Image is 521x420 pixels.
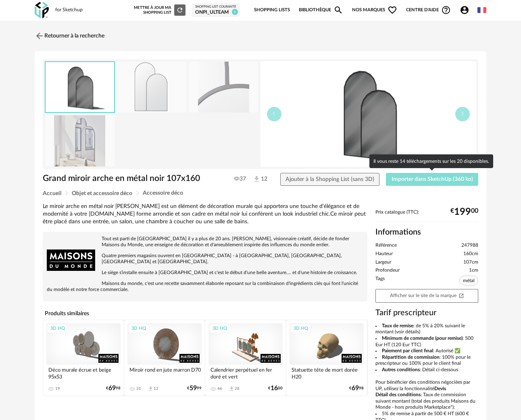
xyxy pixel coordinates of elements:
[290,365,364,381] div: Statuette tête de mort dorée H20
[260,61,476,167] img: thumbnail.png
[43,320,124,396] a: 3D HQ Déco murale écrue et beige 95x53 19 €6998
[286,177,374,182] span: Ajouter à la Shopping List (sans 3D)
[43,173,219,184] h1: Grand miroir arche en métal noir 107x160
[386,173,478,186] button: Importer dans SketchUp (360 ko)
[382,336,463,341] b: Minimum de commande (pour remise)
[43,203,367,226] div: Le miroir arche en métal noir [PERSON_NAME] est un élément de décoration murale qui apportera une...
[375,267,400,274] span: Profondeur
[375,354,478,367] li: : 100% pour le prescripteur ou 100% pour le client final
[136,386,141,391] div: 31
[463,259,478,266] span: 107cm
[454,209,471,215] span: 199
[333,5,343,15] span: Magnify icon
[280,173,380,186] button: Ajouter à la Shopping List (sans 3D)
[189,62,258,113] img: grand-miroir-arche-en-metal-noir-107x160-1000-9-20-247988_4.jpg
[47,236,95,284] img: brand logo
[382,367,420,372] b: Autres conditions
[134,4,185,16] div: Mettre à jour ma Shopping List
[43,190,478,196] div: Breadcrumb
[55,7,83,13] div: for Sketchup
[128,324,150,334] div: 3D HQ
[375,227,478,237] h2: Informations
[195,5,237,9] div: Shopping List courante
[47,270,363,276] p: Le siège s'installe ensuite à [GEOGRAPHIC_DATA] et c'est le début d'une belle aventure.... et d'u...
[375,259,391,266] span: Largeur
[375,348,478,354] li: : Autorisé ✅
[35,27,104,45] a: Retourner à la recherche
[286,320,367,396] a: 3D HQ Statuette tête de mort dorée H20 €6998
[382,323,413,328] b: Taux de remise
[392,177,473,182] span: Importer dans SketchUp (360 ko)
[375,251,393,257] span: Hauteur
[375,276,385,287] span: Tags
[47,324,69,334] div: 3D HQ
[176,8,183,12] span: Refresh icon
[143,190,183,196] span: Accessoire déco
[460,5,469,15] span: Account Circle icon
[463,251,478,257] span: 160cm
[458,293,464,298] span: Open In New icon
[375,308,478,318] h3: Tarif prescripteur
[195,9,237,16] div: ONPI_ULTEAM
[46,365,121,381] div: Déco murale écrue et beige 95x53
[235,386,240,391] div: 28
[254,2,290,19] a: Shopping Lists
[382,355,440,360] b: Répartition de commission
[406,5,451,15] span: Centre d'aideHelp Circle Outline icon
[460,5,473,15] span: Account Circle icon
[209,324,231,334] div: 3D HQ
[375,289,478,303] a: Afficher sur le site de la marqueOpen In New icon
[375,209,478,222] div: Prix catalogue (TTC):
[375,323,478,335] li: : de 5% à 20% suivant le montant (voir détails)
[349,386,364,391] div: € 98
[352,2,397,19] span: Nos marques
[45,115,115,166] img: grand-miroir-arche-en-metal-noir-107x160-1000-9-20-247988_2.jpg
[106,386,121,391] div: € 98
[450,209,478,215] div: € 00
[187,386,202,391] div: € 99
[382,348,433,353] b: Paiement par client final
[375,242,397,249] span: Référence
[234,175,246,183] span: 37
[232,9,238,15] span: 6
[190,386,197,391] span: 59
[205,320,286,396] a: 3D HQ Calendrier perpétuel en fer doré et vert 46 Download icon 28 €1600
[375,335,478,348] li: : 500 Eur HT (120 Eur TTC)
[35,2,49,19] img: OXP
[117,62,186,113] img: grand-miroir-arche-en-metal-noir-107x160-1000-9-20-247988_1.jpg
[72,191,132,196] span: Objet et accessoire déco
[55,386,60,391] div: 19
[47,253,363,265] p: Quatre premiers magasins ouvrent en [GEOGRAPHIC_DATA] - à [GEOGRAPHIC_DATA], [GEOGRAPHIC_DATA], [...
[441,5,451,15] span: Help Circle Outline icon
[268,386,283,391] div: € 00
[375,392,421,397] b: Détail des conditions
[195,5,237,15] a: Shopping List courante ONPI_ULTEAM 6
[148,386,154,392] span: Download icon
[35,31,44,41] img: svg+xml;base64,PHN2ZyB3aWR0aD0iMjQiIGhlaWdodD0iMjQiIHZpZXdCb3g9IjAgMCAyNCAyNCIgZmlsbD0ibm9uZSIgeG...
[43,308,367,319] h4: Produits similaires
[469,267,478,274] span: 1cm
[208,365,283,381] div: Calendrier perpétuel en fer doré et vert
[459,276,478,285] span: métal
[43,191,61,196] span: Accueil
[252,175,266,183] span: 12
[299,2,343,19] a: BibliothèqueMagnify icon
[47,281,363,293] p: Maisons du monde, c'est une recette savamment élaborée reposant sur la combinaison d'ingrédients ...
[271,386,278,391] span: 16
[352,386,359,391] span: 69
[434,386,446,391] b: Devis
[46,62,114,112] img: thumbnail.png
[108,386,116,391] span: 69
[229,386,235,392] span: Download icon
[290,324,312,334] div: 3D HQ
[127,365,202,381] div: Miroir rond en jute marron D70
[217,386,222,391] div: 46
[47,236,363,248] p: Tout est parti de [GEOGRAPHIC_DATA] il y a plus de 20 ans. [PERSON_NAME], visionnaire créatif, dé...
[461,242,478,249] span: 247988
[252,175,261,183] img: Téléchargements
[154,386,158,391] div: 12
[124,320,205,396] a: 3D HQ Miroir rond en jute marron D70 31 Download icon 12 €5999
[369,154,493,168] div: Il vous reste 14 téléchargements sur les 20 disponibles.
[388,5,397,15] span: Heart Outline icon
[477,6,486,15] img: fr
